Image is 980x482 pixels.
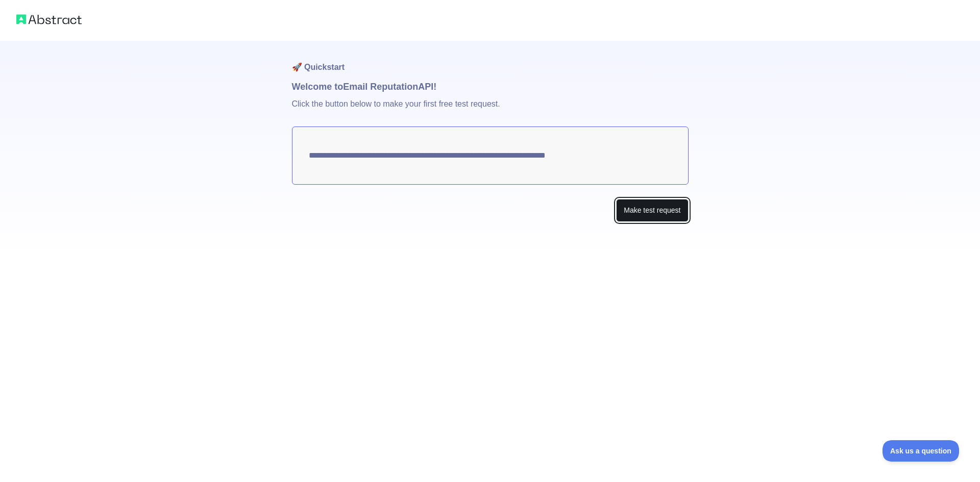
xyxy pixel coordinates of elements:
[292,41,689,80] h1: 🚀 Quickstart
[292,80,689,94] h1: Welcome to Email Reputation API!
[292,94,689,126] p: Click the button below to make your first free test request.
[616,199,688,222] button: Make test request
[16,12,82,27] img: Abstract logo
[883,440,960,462] iframe: Toggle Customer Support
